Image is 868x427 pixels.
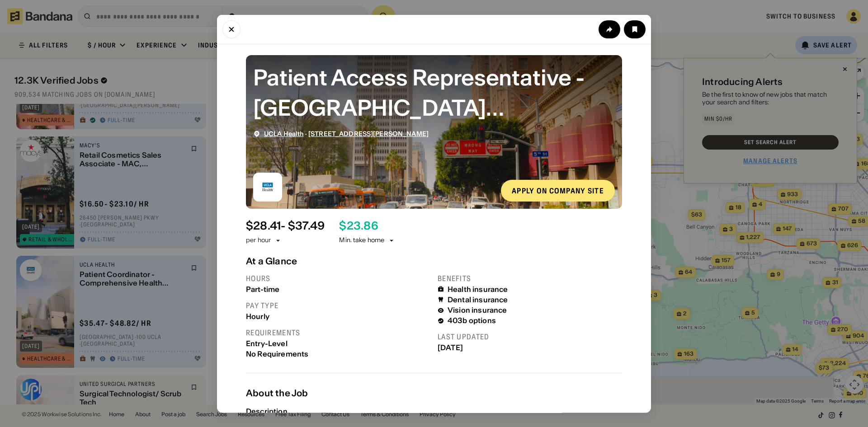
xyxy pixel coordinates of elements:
[246,328,430,337] div: Requirements
[448,295,508,304] div: Dental insurance
[246,339,430,347] div: Entry-Level
[246,312,430,320] div: Hourly
[264,129,304,137] span: UCLA Health
[438,343,622,352] div: [DATE]
[339,219,378,232] div: $ 23.86
[264,130,429,137] div: ·
[438,273,622,283] div: Benefits
[448,306,507,314] div: Vision insurance
[246,407,288,416] div: Description
[438,332,622,342] div: Last updated
[246,219,325,232] div: $ 28.41 - $37.49
[246,300,430,310] div: Pay type
[246,388,622,399] div: About the Job
[339,236,395,245] div: Min. take home
[253,172,282,201] img: UCLA Health logo
[246,349,430,358] div: No Requirements
[246,273,430,283] div: Hours
[246,285,430,293] div: Part-time
[512,187,604,194] div: Apply on company site
[246,236,271,245] div: per hour
[222,20,241,38] button: Close
[448,285,508,293] div: Health insurance
[308,129,429,137] span: [STREET_ADDRESS][PERSON_NAME]
[246,255,622,266] div: At a Glance
[253,62,615,122] div: Patient Access Representative - Santa Monica (Part-Time)
[448,316,496,325] div: 403b options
